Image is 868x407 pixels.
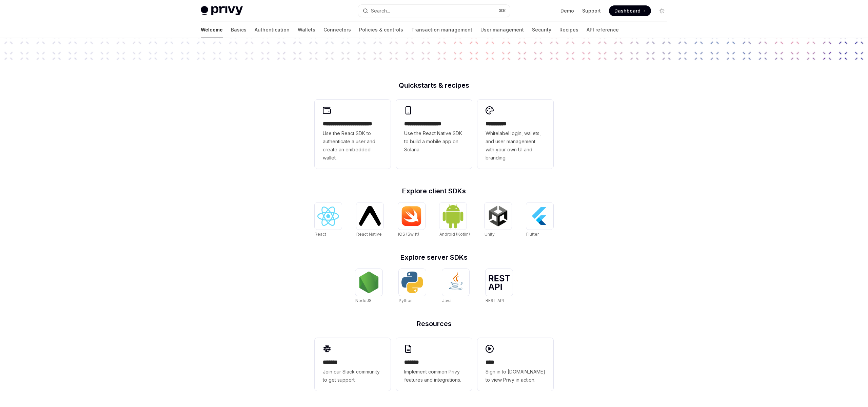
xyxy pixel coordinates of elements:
a: UnityUnity [485,202,512,238]
span: NodeJS [355,298,372,303]
a: NodeJSNodeJS [355,269,382,304]
img: NodeJS [358,272,380,293]
button: Open search [358,5,510,17]
span: Java [442,298,452,303]
img: iOS (Swift) [401,206,422,226]
a: Recipes [559,22,578,38]
span: iOS (Swift) [398,232,419,237]
span: REST API [486,298,504,303]
a: Policies & controls [359,22,403,38]
img: Unity [487,205,509,227]
a: Wallets [298,22,315,38]
img: Python [401,272,423,293]
a: REST APIREST API [486,269,513,304]
h2: Explore server SDKs [315,254,553,261]
span: ⌘ K [499,8,506,14]
span: Use the React SDK to authenticate a user and create an embedded wallet. [323,129,382,162]
img: Flutter [529,205,551,227]
div: Search... [371,7,390,15]
span: React [315,232,326,237]
img: Android (Kotlin) [442,203,464,229]
a: Demo [560,7,574,14]
span: Sign in to [DOMAIN_NAME] to view Privy in action. [486,368,545,384]
a: Dashboard [609,5,651,16]
a: Basics [231,22,246,38]
span: Whitelabel login, wallets, and user management with your own UI and branding. [486,129,545,162]
a: **** *****Whitelabel login, wallets, and user management with your own UI and branding. [477,100,553,169]
span: Implement common Privy features and integrations. [404,368,464,384]
span: Python [399,298,413,303]
a: **** **Join our Slack community to get support. [315,338,391,391]
span: Join our Slack community to get support. [323,368,382,384]
h2: Quickstarts & recipes [315,82,553,89]
a: User management [480,22,524,38]
a: React NativeReact Native [356,202,383,238]
a: ReactReact [315,202,342,238]
img: REST API [488,275,510,290]
a: Android (Kotlin)Android (Kotlin) [439,202,470,238]
a: API reference [587,22,619,38]
h2: Explore client SDKs [315,188,553,194]
span: React Native [356,232,382,237]
img: React [317,207,339,226]
a: Connectors [323,22,351,38]
a: **** **Implement common Privy features and integrations. [396,338,472,391]
img: React Native [359,206,381,226]
a: iOS (Swift)iOS (Swift) [398,202,425,238]
a: PythonPython [399,269,426,304]
span: Android (Kotlin) [439,232,470,237]
span: Flutter [526,232,539,237]
img: light logo [201,6,243,16]
span: Unity [485,232,495,237]
a: JavaJava [442,269,469,304]
h2: Resources [315,320,553,327]
a: Support [582,7,601,14]
button: Toggle dark mode [656,5,667,16]
a: ****Sign in to [DOMAIN_NAME] to view Privy in action. [477,338,553,391]
span: Use the React Native SDK to build a mobile app on Solana. [404,129,464,154]
a: Transaction management [411,22,472,38]
a: Security [532,22,551,38]
a: Welcome [201,22,223,38]
a: **** **** **** ***Use the React Native SDK to build a mobile app on Solana. [396,100,472,169]
span: Dashboard [614,7,640,14]
img: Java [445,272,467,293]
a: Authentication [255,22,290,38]
a: FlutterFlutter [526,202,553,238]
